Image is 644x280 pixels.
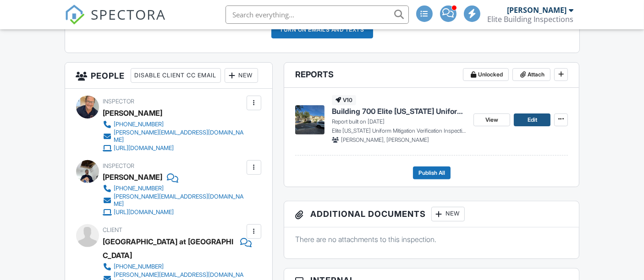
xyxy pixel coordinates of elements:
[103,98,135,105] span: Inspector
[103,226,123,233] span: Client
[114,185,164,192] div: [PHONE_NUMBER]
[103,106,163,120] div: [PERSON_NAME]
[65,5,85,25] img: The Best Home Inspection Software - Spectora
[226,5,409,24] input: Search everything...
[114,193,244,208] div: [PERSON_NAME][EMAIL_ADDRESS][DOMAIN_NAME]
[114,129,244,144] div: [PERSON_NAME][EMAIL_ADDRESS][DOMAIN_NAME]
[114,121,164,128] div: [PHONE_NUMBER]
[103,184,244,193] a: [PHONE_NUMBER]
[65,12,166,32] a: SPECTORA
[91,5,166,24] span: SPECTORA
[271,21,373,38] button: Turn on emails and texts
[225,68,258,83] div: New
[431,207,465,221] div: New
[103,235,236,262] div: [GEOGRAPHIC_DATA] at [GEOGRAPHIC_DATA]
[284,201,579,227] h3: Additional Documents
[65,63,272,89] h3: People
[114,263,164,270] div: [PHONE_NUMBER]
[131,68,221,83] div: Disable Client CC Email
[507,5,567,15] div: [PERSON_NAME]
[103,170,163,184] div: [PERSON_NAME]
[103,144,244,153] a: [URL][DOMAIN_NAME]
[103,120,244,129] a: [PHONE_NUMBER]
[103,208,244,217] a: [URL][DOMAIN_NAME]
[114,145,174,152] div: [URL][DOMAIN_NAME]
[488,15,574,24] div: Elite Building Inspections
[114,209,174,216] div: [URL][DOMAIN_NAME]
[295,234,568,244] p: There are no attachments to this inspection.
[103,193,244,208] a: [PERSON_NAME][EMAIL_ADDRESS][DOMAIN_NAME]
[103,162,135,169] span: Inspector
[103,129,244,144] a: [PERSON_NAME][EMAIL_ADDRESS][DOMAIN_NAME]
[103,262,244,271] a: [PHONE_NUMBER]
